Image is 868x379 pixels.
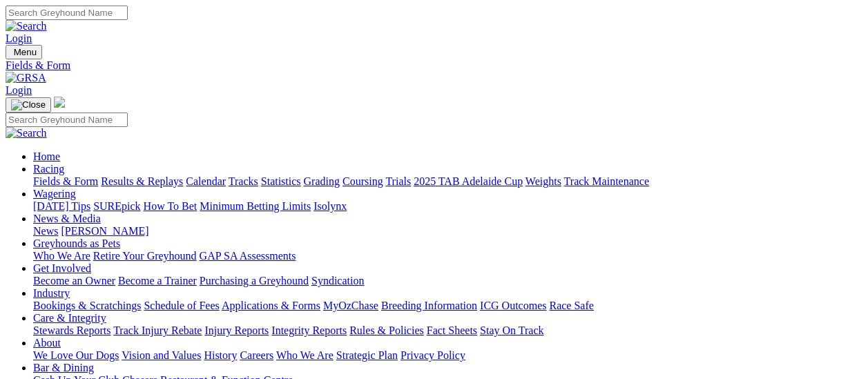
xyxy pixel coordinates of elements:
[314,200,347,212] a: Isolynx
[6,97,51,113] button: Toggle navigation
[33,312,106,324] a: Care & Integrity
[33,237,120,249] a: Greyhounds as Pets
[93,200,140,212] a: SUREpick
[200,275,309,286] a: Purchasing a Greyhound
[14,47,37,57] span: Menu
[549,300,593,311] a: Race Safe
[525,175,561,187] a: Weights
[261,175,301,187] a: Statistics
[6,20,47,32] img: Search
[311,275,364,286] a: Syndication
[204,349,237,361] a: History
[6,45,42,59] button: Toggle navigation
[33,163,64,175] a: Racing
[240,349,273,361] a: Careers
[144,300,219,311] a: Schedule of Fees
[33,188,76,200] a: Wagering
[204,324,269,336] a: Injury Reports
[33,213,101,224] a: News & Media
[349,324,424,336] a: Rules & Policies
[6,127,47,139] img: Search
[323,300,378,311] a: MyOzChase
[118,275,197,286] a: Become a Trainer
[6,84,32,96] a: Login
[33,324,110,336] a: Stewards Reports
[33,250,862,262] div: Greyhounds as Pets
[33,175,862,188] div: Racing
[33,175,98,187] a: Fields & Form
[6,6,128,20] input: Search
[33,287,70,299] a: Industry
[33,200,862,213] div: Wagering
[336,349,398,361] a: Strategic Plan
[200,200,311,212] a: Minimum Betting Limits
[186,175,226,187] a: Calendar
[6,32,32,44] a: Login
[33,324,862,337] div: Care & Integrity
[427,324,477,336] a: Fact Sheets
[33,337,61,349] a: About
[101,175,183,187] a: Results & Replays
[122,349,201,361] a: Vision and Values
[33,275,862,287] div: Get Involved
[33,200,90,212] a: [DATE] Tips
[6,113,128,127] input: Search
[564,175,649,187] a: Track Maintenance
[401,349,465,361] a: Privacy Policy
[33,225,58,237] a: News
[414,175,523,187] a: 2025 TAB Adelaide Cup
[271,324,347,336] a: Integrity Reports
[93,250,197,262] a: Retire Your Greyhound
[113,324,202,336] a: Track Injury Rebate
[11,99,46,110] img: Close
[381,300,477,311] a: Breeding Information
[222,300,320,311] a: Applications & Forms
[33,250,90,262] a: Who We Are
[6,59,862,72] a: Fields & Form
[343,175,383,187] a: Coursing
[33,349,862,362] div: About
[33,362,94,373] a: Bar & Dining
[33,349,119,361] a: We Love Our Dogs
[33,262,91,274] a: Get Involved
[6,72,46,84] img: GRSA
[200,250,296,262] a: GAP SA Assessments
[54,97,65,108] img: logo-grsa-white.png
[61,225,148,237] a: [PERSON_NAME]
[33,275,115,286] a: Become an Owner
[229,175,258,187] a: Tracks
[33,225,862,237] div: News & Media
[33,300,141,311] a: Bookings & Scratchings
[385,175,411,187] a: Trials
[144,200,197,212] a: How To Bet
[480,324,543,336] a: Stay On Track
[304,175,340,187] a: Grading
[33,150,60,162] a: Home
[33,300,862,312] div: Industry
[480,300,546,311] a: ICG Outcomes
[276,349,334,361] a: Who We Are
